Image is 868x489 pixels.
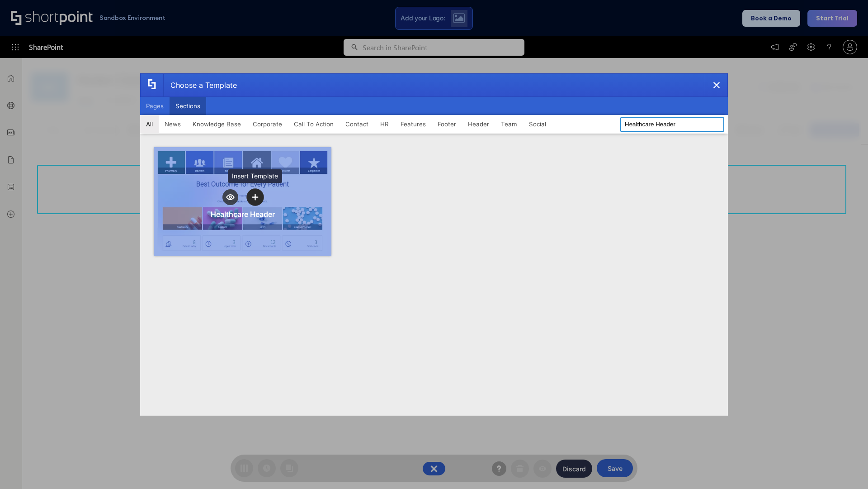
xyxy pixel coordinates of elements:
iframe: Chat Widget [823,446,868,489]
div: template selector [140,73,728,416]
button: News [159,115,187,133]
button: All [140,115,159,133]
button: HR [374,115,395,133]
button: Team [495,115,523,133]
button: Social [523,115,552,133]
button: Pages [140,97,170,115]
button: Call To Action [288,115,340,133]
button: Sections [170,97,206,115]
button: Knowledge Base [187,115,247,133]
input: Search [620,117,724,132]
button: Features [395,115,432,133]
button: Corporate [247,115,288,133]
button: Header [462,115,495,133]
button: Contact [340,115,374,133]
button: Footer [432,115,462,133]
div: Healthcare Header [211,210,275,219]
div: Choose a Template [163,74,237,96]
